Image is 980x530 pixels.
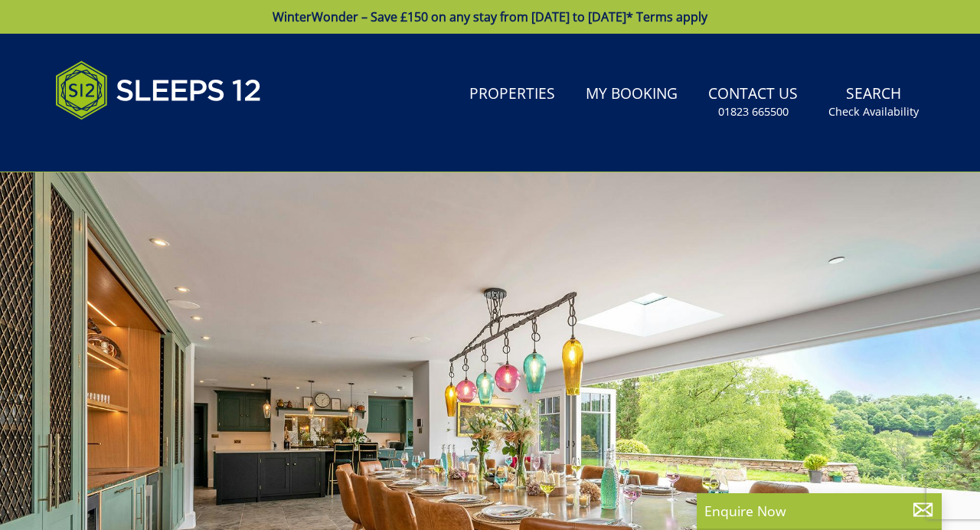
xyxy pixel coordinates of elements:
[463,77,561,112] a: Properties
[47,138,208,151] iframe: Customer reviews powered by Trustpilot
[702,77,804,127] a: Contact Us01823 665500
[580,77,684,112] a: My Booking
[718,104,789,119] small: 01823 665500
[828,104,919,119] small: Check Availability
[822,77,925,127] a: SearchCheck Availability
[704,501,934,521] p: Enquire Now
[55,52,262,129] img: Sleeps 12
